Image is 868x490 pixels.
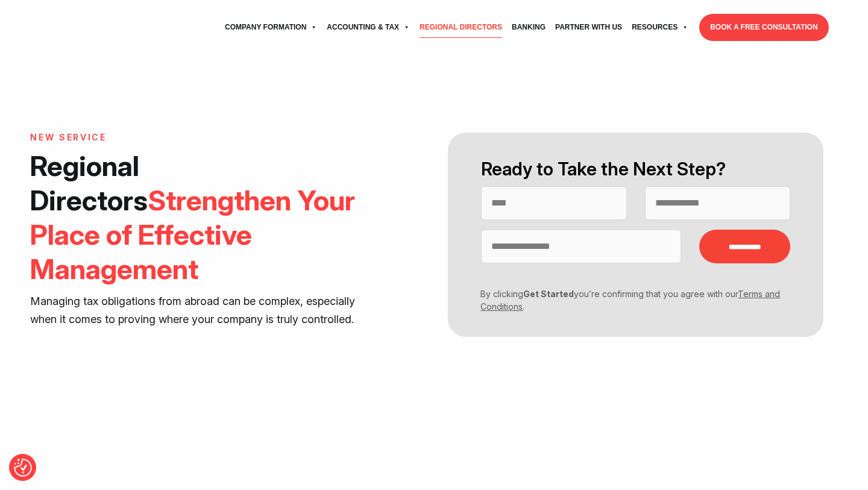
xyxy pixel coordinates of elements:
[415,11,507,44] a: Regional Directors
[434,133,838,337] form: Contact form
[30,133,377,143] h6: NEW SERVICE
[472,287,781,313] p: By clicking you’re confirming that you agree with our .
[550,11,627,44] a: Partner with Us
[14,459,32,477] button: Consent Preferences
[523,289,574,299] strong: Get Started
[507,11,550,44] a: Banking
[14,459,32,477] img: Revisit consent button
[220,11,322,44] a: Company Formation
[481,157,790,181] h2: Ready to Take the Next Step?
[699,14,828,41] a: BOOK A FREE CONSULTATION
[30,183,355,286] span: Strengthen Your Place of Effective Management
[30,292,377,328] p: Managing tax obligations from abroad can be complex, especially when it comes to proving where yo...
[39,13,130,43] img: svg+xml;nitro-empty-id=MTU1OjExNQ==-1;base64,PHN2ZyB2aWV3Qm94PSIwIDAgNzU4IDI1MSIgd2lkdGg9Ijc1OCIg...
[480,289,780,312] a: Terms and Conditions
[627,11,693,44] a: Resources
[322,11,415,44] a: Accounting & Tax
[30,149,377,286] h1: Regional Directors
